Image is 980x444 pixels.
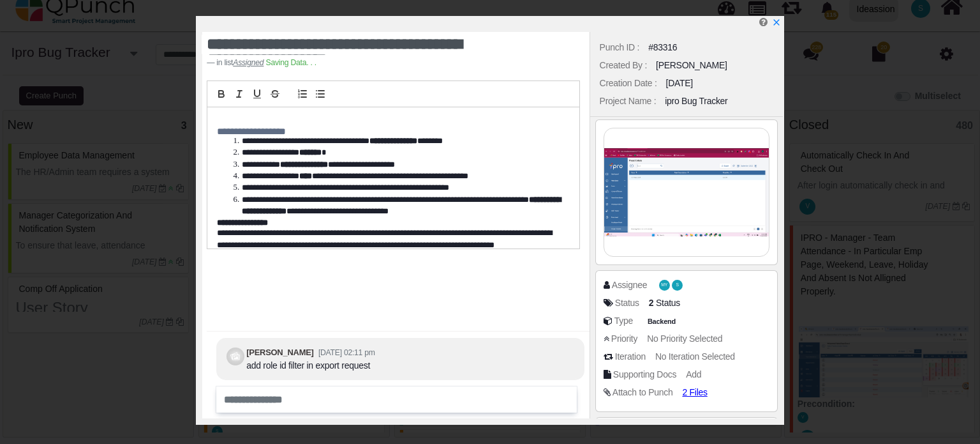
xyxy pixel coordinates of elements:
span: . [315,58,316,67]
div: Created By : [600,59,647,72]
span: Selvarani [672,280,683,291]
div: Assignee [612,279,647,292]
span: Mohammed Yakub Raza Khan A [659,280,670,291]
div: Status [615,296,639,310]
div: [PERSON_NAME] [656,59,727,72]
div: Supporting Docs [613,368,676,381]
span: 2 [649,298,654,308]
div: add role id filter in export request [246,359,375,372]
footer: in list [207,57,514,68]
b: [PERSON_NAME] [246,348,313,357]
small: [DATE] 02:11 pm [318,348,375,357]
span: 2 Files [682,387,707,397]
div: #83316 [648,41,677,54]
span: . [306,58,308,67]
span: Status [656,298,680,308]
div: Project Name : [600,95,657,108]
div: Attach to Punch [612,386,673,399]
svg: x [772,18,781,27]
div: Punch ID : [600,41,640,54]
cite: Source Title [233,58,264,67]
div: [DATE] [666,77,693,90]
span: . [310,58,312,67]
span: Backend [645,316,679,327]
div: Priority [611,332,637,346]
span: No Priority Selected [647,333,722,344]
div: Creation Date : [600,77,657,90]
span: <div><span class="badge badge-secondary" style="background-color: #AEA1FF"> <i class="fa fa-tag p... [649,296,680,310]
div: Type [614,314,633,328]
span: Add [686,369,701,379]
span: Saving Data [266,58,316,67]
div: ipro Bug Tracker [665,95,727,108]
u: Assigned [233,58,264,67]
span: MY [661,283,667,287]
i: Edit Punch [759,17,768,27]
span: No Iteration Selected [655,351,735,362]
div: Iteration [615,350,646,364]
a: x [772,17,781,27]
span: S [676,283,679,287]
